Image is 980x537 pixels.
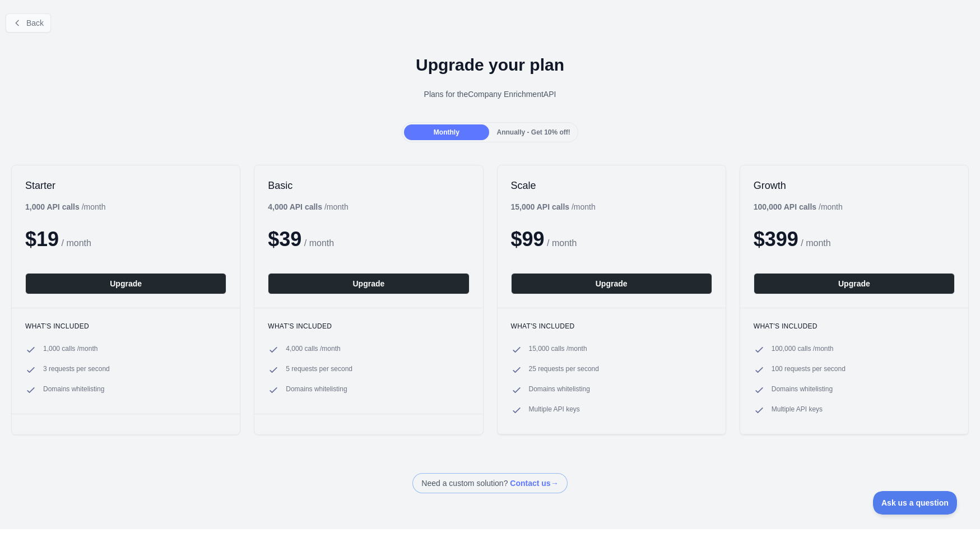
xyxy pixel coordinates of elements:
h2: Growth [754,179,955,192]
iframe: Toggle Customer Support [873,491,958,515]
div: / month [511,201,596,212]
span: $ 99 [511,228,545,251]
h2: Scale [511,179,712,192]
div: / month [754,201,843,212]
span: $ 399 [754,228,798,251]
h2: Basic [268,179,469,192]
b: 100,000 API calls [754,202,816,211]
b: 15,000 API calls [511,202,570,211]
